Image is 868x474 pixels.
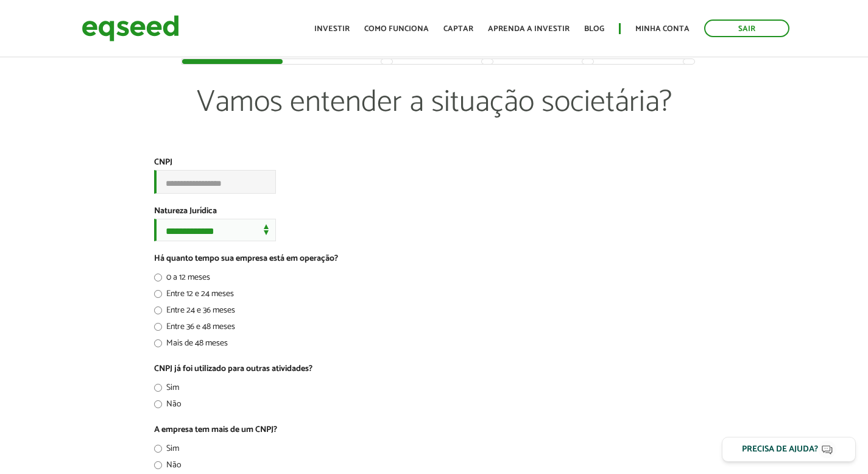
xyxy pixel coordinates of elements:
[154,384,162,392] input: Sim
[154,274,162,281] input: 0 a 12 meses
[154,290,162,298] input: Entre 12 e 24 meses
[704,19,789,37] a: Sair
[154,323,162,331] input: Entre 36 e 48 meses
[154,158,172,167] label: CNPJ
[154,306,162,314] input: Entre 24 e 36 meses
[584,25,604,33] a: Blog
[154,461,182,473] label: Não
[154,461,162,469] input: Não
[154,274,210,286] label: 0 a 12 meses
[154,255,338,263] label: Há quanto tempo sua empresa está em operação?
[488,25,570,33] a: Aprenda a investir
[154,400,182,412] label: Não
[154,339,228,352] label: Mais de 48 meses
[154,445,179,457] label: Sim
[154,306,235,319] label: Entre 24 e 36 meses
[154,339,162,347] input: Mais de 48 meses
[82,12,179,44] img: EqSeed
[154,445,162,453] input: Sim
[182,84,686,157] p: Vamos entender a situação societária?
[443,25,473,33] a: Captar
[314,25,350,33] a: Investir
[154,400,162,408] input: Não
[364,25,429,33] a: Como funciona
[154,384,179,396] label: Sim
[635,25,690,33] a: Minha conta
[154,290,234,302] label: Entre 12 e 24 meses
[154,207,217,216] label: Natureza Jurídica
[154,323,235,335] label: Entre 36 e 48 meses
[154,426,277,434] label: A empresa tem mais de um CNPJ?
[154,365,312,373] label: CNPJ já foi utilizado para outras atividades?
